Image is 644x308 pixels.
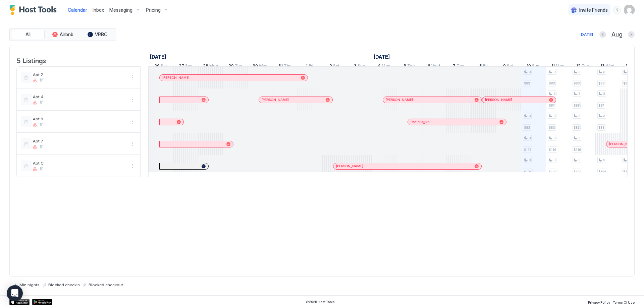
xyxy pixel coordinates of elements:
[574,81,580,85] span: $83
[128,162,136,170] div: menu
[9,28,116,41] div: tab-group
[549,81,555,85] span: $83
[532,63,539,70] span: Sun
[483,63,488,70] span: Fri
[203,63,208,70] span: 28
[33,94,125,99] span: Apt 4
[578,70,580,74] span: 3
[549,103,554,108] span: $87
[16,55,46,65] span: 5 Listings
[333,63,339,70] span: Sat
[600,63,605,70] span: 13
[451,62,466,71] a: August 7, 2025
[574,103,580,108] span: $88
[599,31,606,38] button: Previous month
[128,162,136,170] button: More options
[253,63,258,70] span: 30
[524,125,530,130] span: $83
[428,63,430,70] span: 6
[501,62,515,71] a: August 9, 2025
[93,6,104,13] a: Inbox
[478,62,489,71] a: August 8, 2025
[128,96,136,104] button: More options
[624,62,641,71] a: August 14, 2025
[431,63,440,70] span: Wed
[578,158,580,162] span: 3
[177,62,194,71] a: July 27, 2025
[9,299,30,305] a: App Store
[227,62,244,71] a: July 29, 2025
[524,81,530,85] span: $83
[32,299,52,305] a: Google Play Store
[426,62,442,71] a: August 6, 2025
[553,91,555,96] span: 3
[81,30,114,39] button: VRBO
[603,70,605,74] span: 3
[128,96,136,104] div: menu
[574,125,580,130] span: $83
[527,63,531,70] span: 10
[550,62,566,71] a: August 11, 2025
[599,62,616,71] a: August 13, 2025
[128,118,136,126] div: menu
[623,81,629,85] span: $83
[185,63,193,70] span: Sun
[524,170,532,174] span: $124
[9,5,60,15] a: Host Tools Logo
[19,282,40,287] span: Min nights
[278,63,283,70] span: 31
[578,91,580,96] span: 3
[529,158,531,162] span: 3
[549,147,556,152] span: $116
[68,6,87,13] a: Calendar
[277,62,293,71] a: July 31, 2025
[603,114,605,118] span: 3
[128,140,136,148] div: menu
[89,282,123,287] span: Blocked checkout
[251,62,269,71] a: July 30, 2025
[457,63,464,70] span: Thu
[386,98,413,102] span: [PERSON_NAME]
[549,125,555,130] span: $83
[580,32,593,38] div: [DATE]
[582,63,589,70] span: Tue
[161,63,167,70] span: Sat
[128,73,136,81] div: menu
[529,70,531,74] span: 3
[598,125,604,130] span: $83
[503,63,506,70] span: 9
[328,62,341,71] a: August 2, 2025
[33,138,125,143] span: Apt 7
[309,63,313,70] span: Fri
[579,7,608,13] span: Invite Friends
[7,285,23,301] div: Open Intercom Messenger
[609,142,636,146] span: [PERSON_NAME]
[358,63,365,70] span: Sun
[33,161,125,166] span: Apt C
[411,120,431,124] span: Rohit Bajjuru
[404,63,406,70] span: 5
[259,63,268,70] span: Wed
[352,62,367,71] a: August 3, 2025
[479,63,482,70] span: 8
[551,63,555,70] span: 11
[611,31,623,39] span: Aug
[613,300,635,304] span: Terms Of Use
[579,30,594,39] button: [DATE]
[162,75,190,80] span: [PERSON_NAME]
[588,300,610,304] span: Privacy Policy
[556,63,565,70] span: Mon
[549,170,556,174] span: $124
[575,62,591,71] a: August 12, 2025
[624,5,635,15] div: User profile
[304,62,315,71] a: August 1, 2025
[262,98,289,102] span: [PERSON_NAME]
[179,63,184,70] span: 27
[525,62,541,71] a: August 10, 2025
[578,136,580,140] span: 3
[154,63,160,70] span: 26
[329,63,332,70] span: 2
